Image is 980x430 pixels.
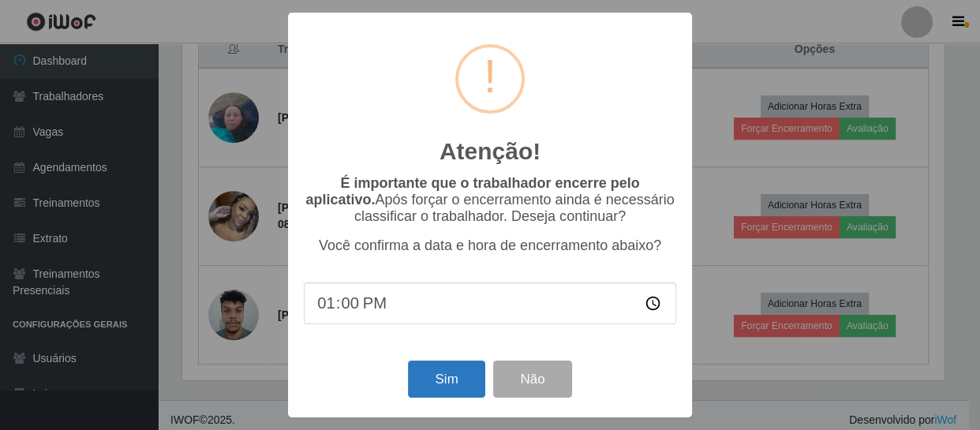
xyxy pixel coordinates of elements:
button: Não [493,361,571,398]
button: Sim [408,361,484,398]
h2: Atenção! [440,137,540,166]
p: Após forçar o encerramento ainda é necessário classificar o trabalhador. Deseja continuar? [304,175,676,225]
p: Você confirma a data e hora de encerramento abaixo? [304,237,676,254]
b: É importante que o trabalhador encerre pelo aplicativo. [305,175,639,208]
